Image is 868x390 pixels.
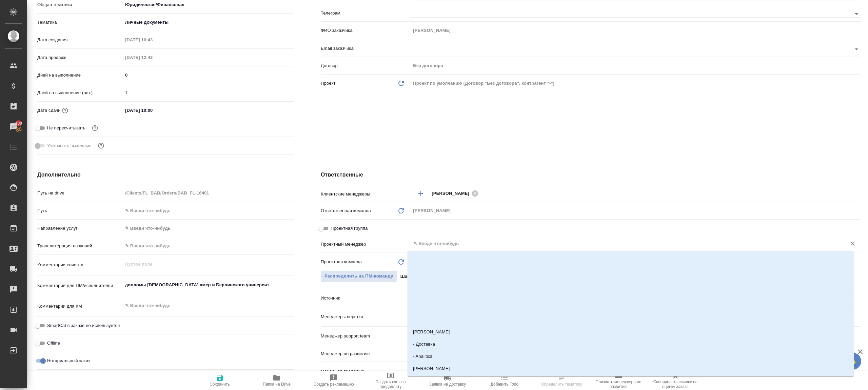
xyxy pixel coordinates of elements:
[37,37,123,43] p: Дата создания
[37,171,294,179] h4: Дополнительно
[123,223,294,234] div: ✎ Введи что-нибудь
[321,241,411,248] p: Проектный менеджер
[47,142,92,149] span: Учитывать выходные
[123,70,294,80] input: ✎ Введи что-нибудь
[321,191,411,198] p: Клиентские менеджеры
[411,61,861,70] input: Пустое поле
[419,371,476,390] button: Заявка на доставку
[123,88,294,98] input: Пустое поле
[37,107,61,114] p: Дата сдачи
[263,382,291,387] span: Папка на Drive
[408,375,854,387] li: [PERSON_NAME]
[37,190,123,197] p: Путь на drive
[362,371,419,390] button: Создать счет на предоплату
[11,120,26,127] span: 100
[408,363,854,375] li: [PERSON_NAME]
[413,240,836,248] input: ✎ Введи что-нибудь
[47,322,120,329] span: SmartCat в заказе не используется
[366,379,415,389] span: Создать счет на предоплату
[321,27,411,34] p: ФИО заказчика
[411,78,861,89] div: Проект по умолчанию (Договор "Без договора", контрагент "-")
[125,225,285,232] div: ✎ Введи что-нибудь
[321,313,411,320] p: Менеджеры верстки
[321,45,411,52] p: Email заказчика
[305,371,362,390] button: Создать рекламацию
[857,315,858,317] button: Open
[321,270,397,282] button: Распределить на ПМ-команду
[594,379,643,389] span: Призвать менеджера по развитию
[37,72,123,79] p: Дней на выполнение
[47,357,90,364] span: Нотариальный заказ
[848,239,857,248] button: Очистить
[411,205,861,217] div: [PERSON_NAME]
[476,371,533,390] button: Добавить Todo
[37,303,123,310] p: Комментарии для КМ
[852,44,861,54] button: Open
[37,282,123,289] p: Комментарии для ПМ/исполнителей
[37,89,123,96] p: Дней на выполнение (авт.)
[123,279,294,291] textarea: дипломы [DEMOGRAPHIC_DATA] амер и Берлинского университ
[123,105,182,115] input: ✎ Введи что-нибудь
[541,382,582,387] span: Определить тематику
[2,118,25,135] a: 100
[47,340,60,347] span: Offline
[857,335,858,336] button: Open
[123,17,294,28] div: Личные документы
[324,272,393,280] span: Распределить на ПМ-команду
[331,225,368,232] span: Проектная группа
[123,241,294,251] input: ✎ Введи что-нибудь
[413,185,429,202] button: Добавить менеджера
[123,53,182,62] input: Пустое поле
[857,193,858,194] button: Open
[590,371,647,390] button: Призвать менеджера по развитию
[37,243,123,249] p: Транслитерация названий
[37,262,123,268] p: Комментарии клиента
[123,188,294,198] input: Пустое поле
[432,189,480,198] div: [PERSON_NAME]
[61,106,70,115] button: Если добавить услуги и заполнить их объемом, то дата рассчитается автоматически
[429,382,466,387] span: Заявка на доставку
[321,333,411,340] p: Менеджер support team
[651,379,700,389] span: Скопировать ссылку на оценку заказа
[37,1,123,8] p: Общая тематика
[97,141,105,150] button: Выбери, если сб и вс нужно считать рабочими днями для выполнения заказа.
[321,10,411,17] p: Телеграм
[857,243,858,244] button: Close
[408,350,854,363] li: - Analitics
[408,338,854,350] li: - Доставка
[321,207,371,214] p: Ответственная команда
[321,350,411,357] p: Менеджер по развитию
[432,190,473,197] span: [PERSON_NAME]
[123,35,182,45] input: Пустое поле
[314,382,354,387] span: Создать рекламацию
[533,371,590,390] button: Определить тематику
[321,171,861,179] h4: Ответственные
[321,80,336,87] p: Проект
[37,54,123,61] p: Дата продажи
[321,62,411,69] p: Договор
[321,368,411,375] p: Менеджер входящих
[411,25,861,35] input: Пустое поле
[37,19,123,26] p: Тематика
[37,207,123,214] p: Путь
[248,371,305,390] button: Папка на Drive
[210,382,230,387] span: Сохранить
[47,125,85,131] span: Не пересчитывать
[321,259,362,265] p: Проектная команда
[91,124,99,132] button: Включи, если не хочешь, чтобы указанная дата сдачи изменилась после переставления заказа в 'Подтв...
[491,382,518,387] span: Добавить Todo
[852,9,861,19] button: Open
[191,371,248,390] button: Сохранить
[400,273,453,280] p: Шаблонные документы
[37,225,123,232] p: Направление услуг
[123,206,294,215] input: ✎ Введи что-нибудь
[408,326,854,338] li: [PERSON_NAME]
[647,371,704,390] button: Скопировать ссылку на оценку заказа
[321,295,411,302] p: Источник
